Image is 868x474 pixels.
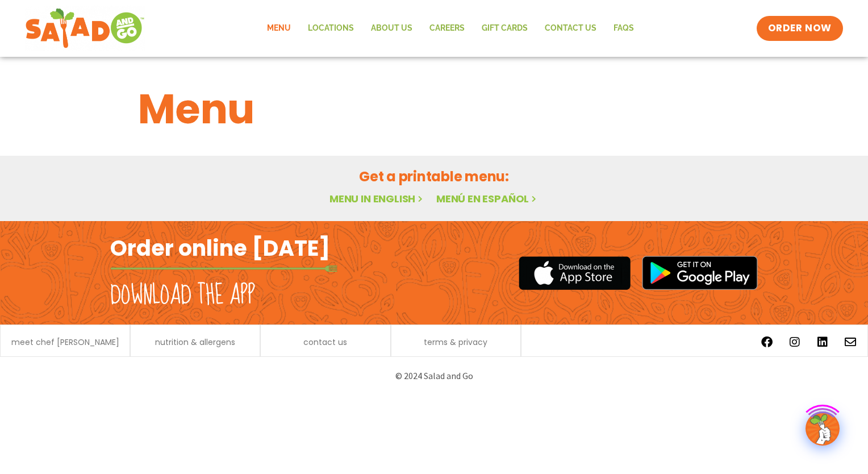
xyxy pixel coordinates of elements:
[421,15,473,41] a: Careers
[642,256,758,290] img: google_play
[362,15,421,41] a: About Us
[110,234,330,262] h2: Order online [DATE]
[110,280,255,311] h2: Download the app
[110,265,337,272] img: fork
[138,167,730,186] h2: Get a printable menu:
[757,16,843,41] a: ORDER NOW
[768,22,832,35] span: ORDER NOW
[258,15,299,41] a: Menu
[303,338,347,346] a: contact us
[11,338,119,346] a: meet chef [PERSON_NAME]
[155,338,235,346] a: nutrition & allergens
[258,15,642,41] nav: Menu
[605,15,642,41] a: FAQs
[138,78,730,140] h1: Menu
[299,15,362,41] a: Locations
[519,255,631,292] img: appstore
[436,192,539,206] a: Menú en español
[424,338,487,346] a: terms & privacy
[329,192,425,206] a: Menu in English
[473,15,536,41] a: GIFT CARDS
[536,15,605,41] a: Contact Us
[25,6,145,51] img: new-SAG-logo-768×292
[116,368,752,384] p: © 2024 Salad and Go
